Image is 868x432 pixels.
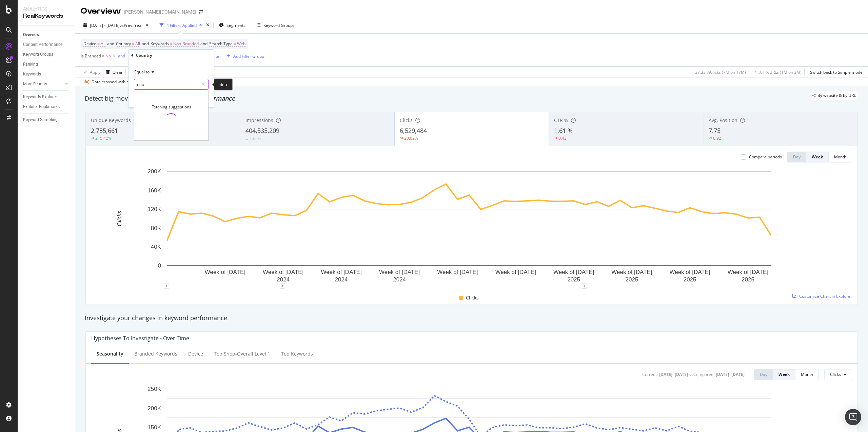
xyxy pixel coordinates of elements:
div: 1 [280,283,285,289]
span: = [234,41,236,47]
div: Current: [642,371,658,377]
div: Keywords [23,71,41,78]
text: Week of [DATE] [321,269,361,275]
text: Week of [DATE] [437,269,478,275]
text: Week of [DATE] [611,269,652,275]
text: 200K [147,168,161,175]
button: Switch back to Simple mode [807,67,863,77]
div: 37.33 % Clicks ( 7M on 17M ) [695,69,746,75]
button: Cancel [131,95,153,102]
span: Is Branded [81,53,101,59]
div: 1.66% [250,136,261,141]
span: Country [128,53,143,59]
div: Clear [113,69,123,75]
span: = [97,41,100,47]
div: 1 [582,283,587,289]
button: Clicks [824,369,852,380]
text: 2025 [684,276,696,283]
span: Avg. Position [709,117,737,123]
div: times [205,22,211,29]
text: 2025 [567,276,580,283]
div: Explorer Bookmarks [23,103,60,110]
span: Country [116,41,131,47]
span: Unique Keywords [91,117,131,123]
div: Apply [90,69,100,75]
button: Week [773,369,795,380]
button: Add Filter Group [224,52,264,60]
button: Apply [81,67,100,77]
text: Week of [DATE] [553,269,594,275]
span: Web [237,39,245,49]
text: 200K [147,405,161,411]
span: CTR % [554,117,568,123]
div: 4 Filters Applied [166,22,197,28]
text: 80K [151,225,161,231]
div: arrow-right-arrow-left [199,10,203,14]
button: Keyword Groups [254,20,297,31]
span: Search Type [209,41,233,47]
div: Branded Keywords [134,350,177,357]
text: 120K [147,206,161,212]
span: Device [83,41,96,47]
div: Data crossed with the Crawl [92,79,144,85]
div: Keyword Groups [23,51,53,58]
span: All [101,39,105,49]
div: Month [834,154,846,160]
div: legacy label [810,91,859,100]
div: Hypotheses to Investigate - Over Time [91,335,189,342]
text: Week of [DATE] [263,269,303,275]
div: Day [793,154,801,160]
div: Month [801,371,813,377]
text: 150K [147,424,161,431]
span: Non-Branded [173,39,199,49]
div: Top Shop-Overall Level 1 [214,350,270,357]
span: = [102,53,104,59]
a: More Reports [23,81,63,88]
div: 215.42% [95,135,112,141]
a: Keyword Sampling [23,116,70,123]
a: Customize Chart in Explorer [792,293,852,299]
button: [DATE] - [DATE]vsPrev. Year [81,20,151,31]
text: Clicks [116,211,123,226]
text: 2025 [742,276,754,283]
span: and [107,41,114,47]
text: 2024 [277,276,290,283]
button: Segments [216,20,248,31]
div: Keyword Groups [263,22,295,28]
text: 2025 [626,276,638,283]
div: Device [188,350,203,357]
text: Week of [DATE] [669,269,710,275]
text: Week of [DATE] [379,269,420,275]
a: Keyword Groups [23,51,70,58]
svg: A chart. [91,168,847,286]
button: Day [754,369,773,380]
span: and [142,41,149,47]
text: 0 [158,262,161,269]
button: Day [787,152,806,162]
button: 4 Filters Applied [157,20,205,31]
div: 41.01 % URLs ( 1M on 3M ) [754,69,802,75]
div: 1 [164,283,169,289]
div: Week [778,371,790,377]
span: 6,529,484 [400,126,427,135]
text: 250K [147,386,161,392]
a: Keywords Explorer [23,93,70,101]
span: Clicks [830,371,841,377]
span: No [105,51,111,61]
div: Investigate your changes in keyword performance [85,314,859,323]
span: 7.75 [709,126,721,135]
span: and [200,41,208,47]
span: [DATE] - [DATE] [90,22,120,28]
span: = [170,41,172,47]
span: Clicks [400,117,413,123]
span: 404,535,209 [245,126,279,135]
div: [DATE] - [DATE] [716,371,745,377]
button: and [118,53,125,59]
div: Analytics [23,5,70,12]
div: Fetching suggestions [152,104,191,110]
a: Keywords [23,71,70,78]
span: By website & by URL [817,93,856,98]
span: vs Prev. Year [120,22,143,28]
text: Week of [DATE] [495,269,536,275]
